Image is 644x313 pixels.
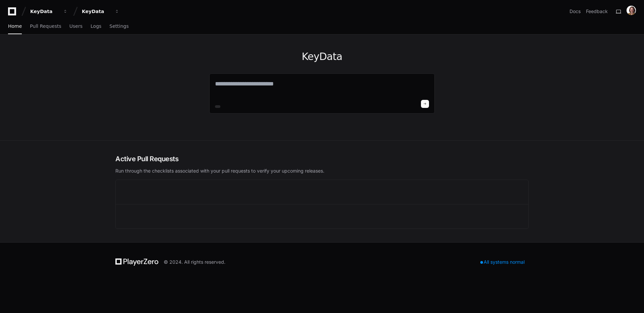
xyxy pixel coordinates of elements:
div: © 2024. All rights reserved. [164,259,225,265]
h2: Active Pull Requests [115,154,529,164]
a: Docs [570,8,581,15]
img: ACg8ocLxjWwHaTxEAox3-XWut-danNeJNGcmSgkd_pWXDZ2crxYdQKg=s96-c [627,6,636,15]
a: Home [8,19,22,34]
span: Settings [109,24,128,28]
button: Feedback [586,8,608,15]
span: Users [69,24,83,28]
a: Settings [109,19,128,34]
h1: KeyData [209,51,435,63]
span: Pull Requests [30,24,61,28]
a: Pull Requests [30,19,61,34]
a: Users [69,19,83,34]
span: Home [8,24,22,28]
span: Logs [91,24,101,28]
button: KeyData [28,5,70,17]
div: KeyData [30,8,59,15]
div: KeyData [82,8,111,15]
button: KeyData [79,5,122,17]
div: All systems normal [476,257,529,267]
a: Logs [91,19,101,34]
p: Run through the checklists associated with your pull requests to verify your upcoming releases. [115,168,529,174]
